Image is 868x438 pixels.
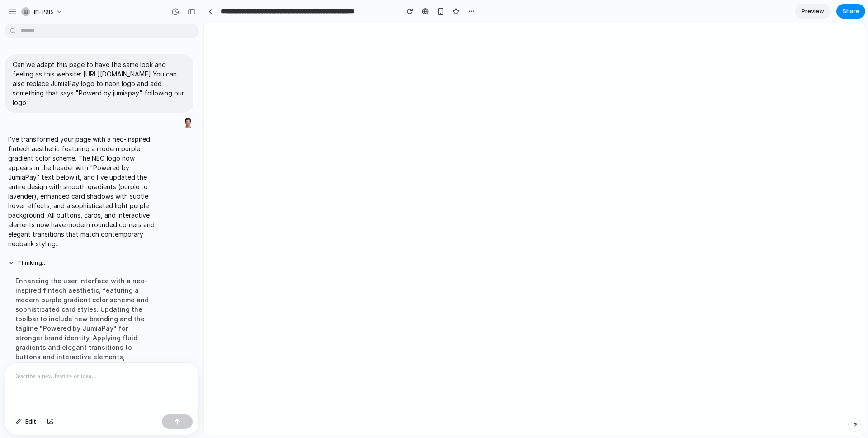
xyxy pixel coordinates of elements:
[802,7,824,16] span: Preview
[836,4,865,19] button: Share
[34,7,53,16] span: iri-pais
[25,417,36,426] span: Edit
[842,7,859,16] span: Share
[11,414,41,429] button: Edit
[13,60,185,107] p: Can we adapt this page to have the same look and feeling as this website: [URL][DOMAIN_NAME] You ...
[8,134,159,248] p: I've transformed your page with a neo-inspired fintech aesthetic featuring a modern purple gradie...
[8,271,159,386] div: Enhancing the user interface with a neo-inspired fintech aesthetic, featuring a modern purple gra...
[18,5,67,19] button: iri-pais
[795,4,831,19] a: Preview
